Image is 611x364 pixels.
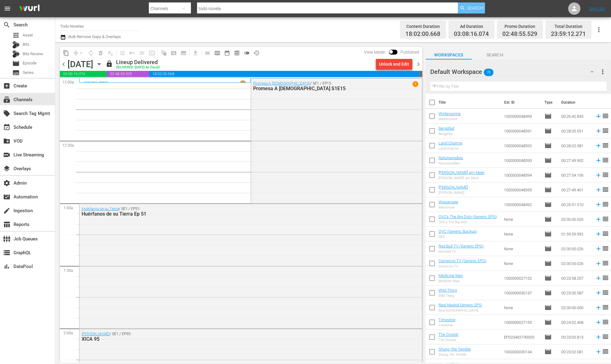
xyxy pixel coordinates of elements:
[559,124,593,138] td: 00:28:05.551
[602,142,609,149] span: reorder
[12,60,20,67] span: Episode
[439,117,461,121] div: Wintersonne
[602,259,609,267] span: reorder
[3,21,10,29] span: Search
[544,142,552,149] span: Episode
[96,48,106,58] span: Select an event to delete
[501,182,542,197] td: 1000000048595
[544,216,552,223] span: Episode
[439,214,497,219] a: QVC's The Big Dish (Generic EPG)
[439,235,477,239] div: QVC
[544,113,552,120] span: Episode
[544,289,552,297] span: Episode
[595,201,602,208] svg: Add to Schedule
[3,165,10,172] span: Overlays
[544,245,552,252] span: Episode
[439,273,463,278] a: Medicine Man
[127,48,137,58] span: Revert to Primary Episode
[595,186,602,193] svg: Add to Schedule
[222,48,232,58] span: Month Calendar View
[439,294,457,298] div: Wild Thing
[602,333,609,340] span: reorder
[115,47,127,59] span: Customize Events
[439,338,458,342] div: The Crystal
[253,81,389,91] div: / SE1 / EP15:
[602,304,609,311] span: reorder
[439,126,454,131] a: Bergpfad
[454,31,489,38] span: 03:08:16.074
[439,308,482,312] div: Real [GEOGRAPHIC_DATA]
[559,271,593,285] td: 00:23:58.207
[602,201,609,208] span: reorder
[559,330,593,344] td: 00:23:00.813
[439,161,463,165] div: Naturparadies
[595,275,602,282] svg: Add to Schedule
[3,110,10,117] span: Search Tag Mgmt
[23,60,37,66] span: Episode
[242,81,244,85] p: 1
[60,60,68,68] span: chevron_left
[439,200,458,204] a: Wiesensee
[439,317,455,322] a: Timestop
[234,50,240,56] span: preview_outlined
[559,300,593,315] td: 02:00:00.000
[602,215,609,223] span: reorder
[544,171,552,179] span: Episode
[502,22,537,31] div: Promo Duration
[559,227,593,241] td: 01:59:59.992
[361,50,389,55] span: View Mode:
[544,319,552,326] span: Episode
[84,81,90,86] a: Elif
[3,82,10,90] span: Create
[599,68,606,75] span: more_vert
[68,59,93,69] div: [DATE]
[501,315,542,330] td: 1000000027155
[405,22,440,31] div: Content Duration
[23,32,33,38] span: Asset
[82,336,386,342] div: XICA 95
[3,96,10,103] span: Channels
[599,64,606,79] button: more_vert
[82,332,386,342] div: / SE1 / EP95:
[458,2,485,13] button: Search
[439,185,468,190] a: [PERSON_NAME]
[4,5,11,12] span: menu
[602,348,609,355] span: reorder
[106,60,113,67] span: lock
[3,235,10,243] span: Job Queues
[544,333,552,341] span: Episode
[595,113,602,120] svg: Add to Schedule
[439,220,497,224] div: QVC's The Big Dish
[595,334,602,340] svg: Add to Schedule
[501,124,542,138] td: 1000000048591
[3,124,10,131] span: Schedule
[169,48,179,58] span: Create Search Block
[559,138,593,153] td: 00:28:02.581
[595,260,602,267] svg: Add to Schedule
[82,211,386,217] div: Huérfanos de su Tierra Ep 51
[589,6,605,11] a: Sign Out
[595,157,602,164] svg: Add to Schedule
[501,256,542,271] td: None
[3,179,10,187] span: Admin
[439,264,486,268] div: Comercio TV
[82,207,386,217] div: / SE1 / EP51:
[253,86,389,91] div: Promesa A [DEMOGRAPHIC_DATA] S1E15
[595,348,602,355] svg: Add to Schedule
[116,66,160,70] div: DELIVERED: [DATE] 4a (local)
[454,22,489,31] div: Ad Duration
[544,186,552,193] span: Episode
[501,300,542,315] td: None
[439,132,454,136] div: Bergpfad
[68,34,121,39] span: Bulk Remove Gaps & Overlaps
[439,288,457,293] a: Wild Thing
[60,71,107,77] span: 03:08:16.074
[541,94,558,111] th: Type
[439,205,458,209] div: Wiesensee
[3,263,10,270] span: DataPool
[595,128,602,134] svg: Add to Schedule
[439,170,485,175] a: [PERSON_NAME] am Meer
[501,241,542,256] td: None
[595,245,602,252] svg: Add to Schedule
[253,50,260,56] span: history_outlined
